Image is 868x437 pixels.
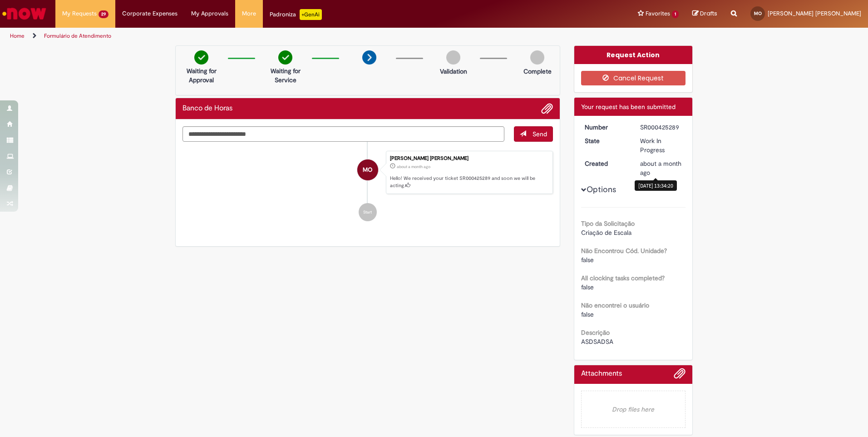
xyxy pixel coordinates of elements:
span: Send [533,130,547,138]
p: +GenAi [300,9,322,20]
ul: Ticket history [182,142,553,231]
span: My Approvals [191,9,228,18]
span: false [581,283,594,291]
p: Complete [523,67,552,76]
div: Work In Progress [640,136,682,154]
div: 18/07/2025 13:34:20 [640,159,682,177]
span: false [581,256,594,264]
span: MO [754,10,762,16]
dt: Number [578,123,634,132]
span: Your request has been submitted [581,103,676,111]
span: [PERSON_NAME] [PERSON_NAME] [768,10,861,17]
span: 29 [99,10,108,18]
b: Tipo da Solicitação [581,219,635,228]
span: Favorites [646,9,670,18]
div: SR000425289 [640,123,682,132]
span: about a month ago [640,159,681,177]
button: Cancel Request [581,71,686,85]
img: ServiceNow [1,5,48,23]
img: img-circle-grey.png [446,50,460,65]
a: Home [10,32,25,40]
button: Add attachments [541,103,553,114]
li: Matheus Silvino Barros de Oliveira [182,151,553,194]
p: Validation [440,67,467,76]
img: check-circle-green.png [194,50,208,65]
p: Hello! We received your ticket SR000425289 and soon we will be acting. [390,175,548,189]
span: Criação de Escala [581,228,631,237]
span: 1 [672,10,679,18]
em: Drop files here [581,391,686,428]
h2: Banco de Horas Ticket history [182,104,232,113]
button: Send [514,126,553,142]
p: Waiting for Service [263,66,307,84]
span: Corporate Expenses [122,9,178,18]
div: Matheus Silvino Barros de Oliveira [357,159,378,180]
b: Não encontrei o usuário [581,301,649,309]
div: [DATE] 13:34:20 [635,180,677,191]
span: false [581,310,594,318]
span: ASDSADSA [581,338,613,346]
span: More [242,9,256,18]
img: arrow-next.png [362,50,376,65]
button: Add attachments [674,367,686,384]
div: [PERSON_NAME] [PERSON_NAME] [390,156,548,161]
dt: Created [578,159,634,168]
span: Drafts [700,9,717,18]
p: Waiting for Approval [179,66,223,84]
span: MO [363,159,372,181]
img: check-circle-green.png [278,50,292,65]
a: Drafts [692,10,717,18]
img: img-circle-grey.png [530,50,544,65]
span: about a month ago [397,164,430,169]
b: All clocking tasks completed? [581,274,665,282]
div: Request Action [574,46,693,64]
h2: Attachments [581,370,622,378]
span: My Requests [62,9,97,18]
a: Formulário de Atendimento [44,32,111,40]
div: Padroniza [270,9,322,20]
textarea: Type your message here... [182,126,504,142]
dt: State [578,136,634,145]
ul: Page breadcrumbs [7,28,572,45]
time: 18/07/2025 13:34:20 [397,164,430,169]
b: Descrição [581,328,610,337]
b: Não Encontrou Cód. Unidade? [581,247,667,255]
